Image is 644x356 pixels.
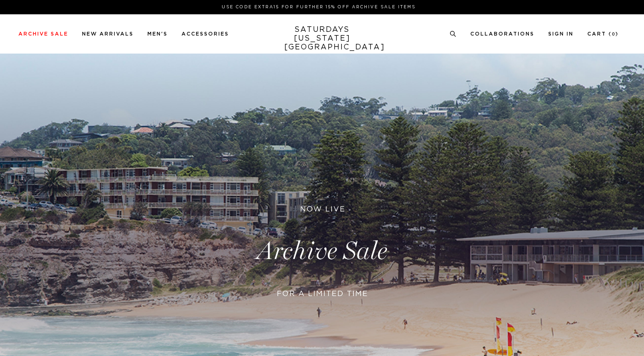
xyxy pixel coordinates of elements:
a: Sign In [548,31,574,36]
a: SATURDAYS[US_STATE][GEOGRAPHIC_DATA] [284,25,360,52]
a: Accessories [181,31,229,36]
a: Cart (0) [587,31,619,36]
a: Men's [147,31,168,36]
p: Use Code EXTRA15 for Further 15% Off Archive Sale Items [22,4,615,11]
a: New Arrivals [82,31,134,36]
small: 0 [612,32,615,36]
a: Collaborations [470,31,534,36]
a: Archive Sale [18,31,68,36]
